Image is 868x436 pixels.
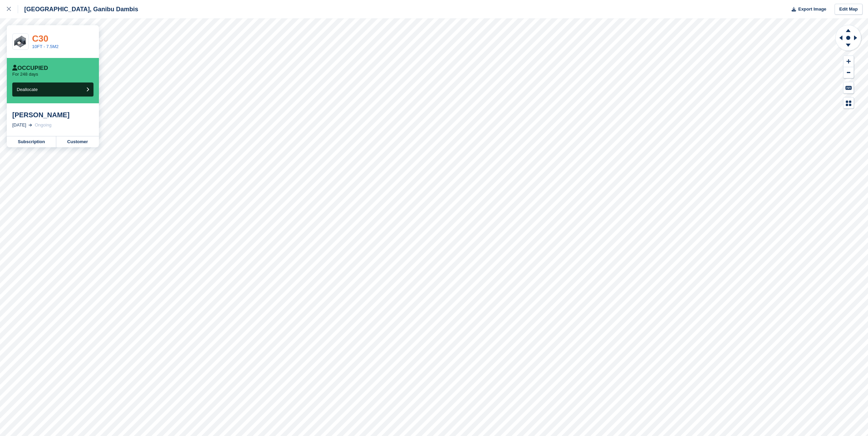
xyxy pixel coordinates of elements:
[35,122,52,129] div: Ongoing
[12,82,93,96] button: Deallocate
[12,72,38,77] p: For 248 days
[843,82,854,93] button: Keyboard Shortcuts
[12,122,26,129] div: [DATE]
[13,34,28,49] img: 10_ft.png
[788,4,826,15] button: Export Image
[843,97,854,109] button: Map Legend
[12,111,93,119] div: [PERSON_NAME]
[29,124,32,126] img: arrow-right-light-icn-cde0832a797a2874e46488d9cf13f60e5c3a73dbe684e267c42b8395dfbc2abf.svg
[835,4,863,15] a: Edit Map
[843,56,854,67] button: Zoom In
[843,67,854,78] button: Zoom Out
[798,6,826,13] span: Export Image
[32,33,48,44] a: C30
[32,44,59,49] a: 10FT - 7.5M2
[17,87,38,92] span: Deallocate
[7,136,56,147] a: Subscription
[12,65,48,72] div: Occupied
[18,5,138,13] div: [GEOGRAPHIC_DATA], Ganibu Dambis
[56,136,99,147] a: Customer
